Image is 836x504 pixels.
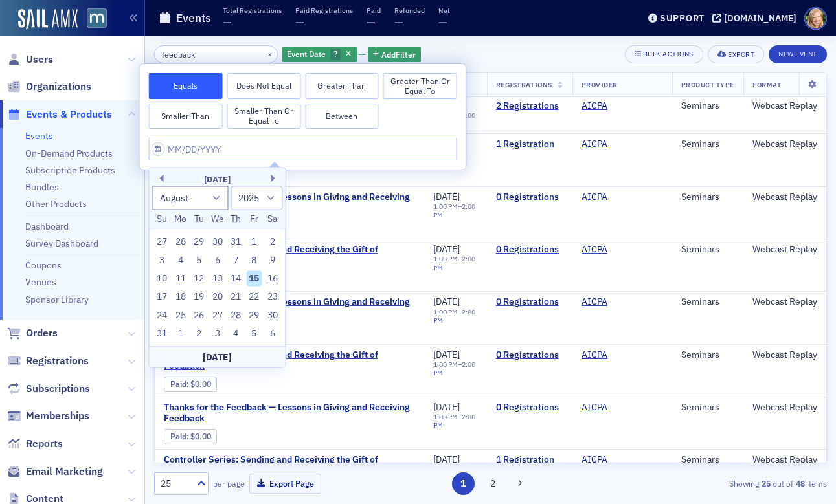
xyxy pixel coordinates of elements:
div: Choose Sunday, August 3rd, 2025 [154,252,170,268]
div: – [433,255,478,272]
a: Controller Series: Sending and Receiving the Gift of Feedback [164,244,415,267]
a: Sponsor Library [25,294,89,305]
a: AICPA [582,454,607,466]
div: Seminars [681,402,734,413]
img: SailAMX [87,8,107,28]
strong: 25 [759,477,773,489]
button: Previous Month [156,175,164,182]
span: Registrations [26,354,89,368]
span: AICPA [582,138,663,150]
div: Choose Monday, August 25th, 2025 [173,307,188,323]
button: 1 [452,472,475,495]
button: Greater Than [305,73,379,99]
div: We [210,212,225,227]
a: Venues [25,276,56,288]
div: Bulk Actions [643,50,694,58]
a: Survey Dashboard [25,237,98,249]
span: Add Filter [381,49,416,60]
a: SailAMX [18,9,78,30]
div: Seminars [681,192,734,203]
span: : [170,432,190,441]
div: Choose Saturday, August 23rd, 2025 [265,289,280,305]
div: Seminars [681,100,734,112]
div: Choose Thursday, July 31st, 2025 [228,234,243,250]
div: Webcast Replay [752,454,817,466]
span: $0.00 [190,379,211,389]
span: Event Date [287,49,326,59]
a: 2 Registrations [496,100,563,112]
h1: Events [176,10,211,26]
span: [DATE] [433,401,460,413]
time: 1:00 PM [433,254,458,263]
a: Paid [170,432,186,441]
button: Export Page [249,474,321,494]
div: Export [728,51,754,58]
a: AICPA [582,349,607,361]
div: – [433,308,478,325]
span: Profile [804,7,827,30]
time: 1:00 PM [433,307,458,316]
time: 2:00 PM [433,307,475,325]
div: Webcast Replay [752,296,817,308]
time: 1:00 PM [433,412,458,421]
a: Thanks for the Feedback — Lessons in Giving and Receiving Feedback [164,402,415,424]
a: AICPA [582,296,607,308]
a: Memberships [7,409,89,423]
time: 2:00 PM [433,360,475,377]
a: Subscriptions [7,382,90,396]
div: Choose Monday, August 18th, 2025 [173,289,188,305]
a: Events & Products [7,107,112,122]
div: Choose Wednesday, August 27th, 2025 [210,307,225,323]
button: [DOMAIN_NAME] [712,14,801,23]
div: Choose Wednesday, August 20th, 2025 [210,289,225,305]
span: — [394,15,403,30]
p: Refunded [394,6,425,15]
button: Does Not Equal [227,73,300,99]
div: Seminars [681,244,734,256]
a: Registrations [7,354,89,368]
a: Controller Series: Sending and Receiving the Gift of Feedback [164,349,415,372]
div: Choose Thursday, September 4th, 2025 [228,326,243,342]
div: [DATE] [150,173,286,186]
a: 1 Registration [496,138,563,150]
div: Th [228,212,243,227]
div: Paid: 0 - $0 [164,429,217,444]
span: AICPA [582,192,663,203]
div: Choose Tuesday, August 5th, 2025 [191,252,207,268]
div: Choose Friday, August 22nd, 2025 [247,289,262,305]
a: On-Demand Products [25,148,113,159]
div: – [433,203,478,219]
span: Events & Products [26,107,112,122]
span: : [170,379,190,389]
div: Choose Friday, August 8th, 2025 [247,252,262,268]
strong: 48 [793,477,807,489]
span: Email Marketing [26,465,103,479]
span: [DATE] [433,243,460,255]
div: Choose Saturday, August 9th, 2025 [265,252,280,268]
a: View Homepage [78,8,107,30]
button: Export [708,45,764,63]
span: Reports [26,437,63,451]
span: — [223,15,232,30]
a: Paid [170,379,186,389]
time: 1:00 PM [433,202,458,211]
a: AICPA [582,244,607,256]
div: – [433,413,478,430]
div: Choose Monday, September 1st, 2025 [173,326,188,342]
span: AICPA [582,454,663,466]
a: Thanks for the Feedback — Lessons in Giving and Receiving Feedback [164,296,415,319]
div: Sa [265,212,280,227]
div: Choose Wednesday, August 13th, 2025 [210,271,225,287]
button: Smaller Than [149,104,223,129]
p: Net [438,6,450,15]
a: AICPA [582,138,607,150]
button: AddFilter [368,47,421,63]
span: AICPA [582,244,663,256]
button: Greater Than or Equal To [383,73,457,99]
div: Choose Friday, August 29th, 2025 [247,307,262,323]
a: AICPA [582,100,607,112]
time: 2:00 PM [433,202,475,219]
span: [DATE] [433,349,460,360]
p: Paid [367,6,381,15]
